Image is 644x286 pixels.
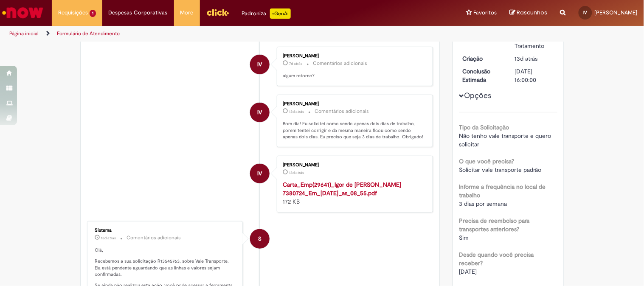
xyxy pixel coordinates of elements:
a: Formulário de Atendimento [57,30,120,37]
div: Igor De Morais Vieira [250,164,270,183]
small: Comentários adicionais [313,60,367,67]
dt: Criação [456,54,509,63]
span: IV [258,163,262,184]
span: Favoritos [474,8,497,17]
span: 7d atrás [289,61,302,66]
a: Página inicial [9,30,39,37]
a: Rascunhos [510,9,548,17]
span: IV [258,54,262,75]
span: [PERSON_NAME] [595,9,638,16]
div: [DATE] 16:00:00 [515,67,554,84]
b: Desde quando você precisa receber? [459,251,534,267]
span: IV [584,10,588,15]
div: 18/09/2025 08:49:58 [515,54,554,63]
time: 18/09/2025 08:57:16 [289,170,304,175]
img: ServiceNow [1,4,45,21]
b: O que você precisa? [459,157,515,165]
div: [PERSON_NAME] [283,53,424,59]
div: Padroniza [242,8,291,19]
p: +GenAi [270,8,291,19]
span: [DATE] [459,268,477,275]
b: Precisa de reembolso para transportes anteriores? [459,217,530,233]
span: Sim [459,234,469,241]
p: Olá, [95,247,236,254]
time: 18/09/2025 08:58:24 [289,109,304,114]
p: algum retorno? [283,73,424,79]
div: [PERSON_NAME] [283,101,424,107]
span: 1 [90,10,96,17]
p: Bom dia! Eu solicitei como sendo apenas dois dias de trabalho, porem tentei corrigir e da mesma m... [283,121,424,140]
b: Informe a frequência no local de trabalho [459,183,546,199]
div: [PERSON_NAME] [283,163,424,168]
time: 24/09/2025 14:29:13 [289,61,302,66]
span: IV [258,102,262,123]
div: Igor De Morais Vieira [250,55,270,74]
span: S [258,229,262,249]
div: System [250,229,270,249]
a: Carta_Emp(29641)_Igor de [PERSON_NAME] 7380724_Em_[DATE]_as_08_55.pdf [283,181,401,197]
span: Despesas Corporativas [109,8,168,17]
span: 13d atrás [101,236,116,241]
div: Sistema [95,228,236,233]
div: 172 KB [283,180,424,206]
div: Igor De Morais Vieira [250,103,270,122]
span: 3 dias por semana [459,200,507,207]
dt: Conclusão Estimada [456,67,509,84]
p: Recebemos a sua solicitação R13545763, sobre Vale Transporte. Ela está pendente aguardando que as... [95,258,236,278]
small: Comentários adicionais [315,108,369,115]
span: Requisições [58,8,88,17]
span: 13d atrás [515,55,538,62]
span: Solicitar vale transporte padrão [459,166,542,174]
span: 13d atrás [289,109,304,114]
small: Comentários adicionais [127,234,181,241]
time: 18/09/2025 08:50:02 [101,236,116,241]
span: Rascunhos [517,8,548,17]
span: More [180,8,194,17]
time: 18/09/2025 08:49:58 [515,55,538,62]
img: click_logo_yellow_360x200.png [206,6,229,19]
span: Não tenho vale transporte e quero solicitar [459,132,553,148]
span: 13d atrás [289,170,304,175]
ul: Trilhas de página [6,26,423,42]
b: Tipo da Solicitação [459,123,509,131]
div: Em Tratamento [515,33,554,50]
